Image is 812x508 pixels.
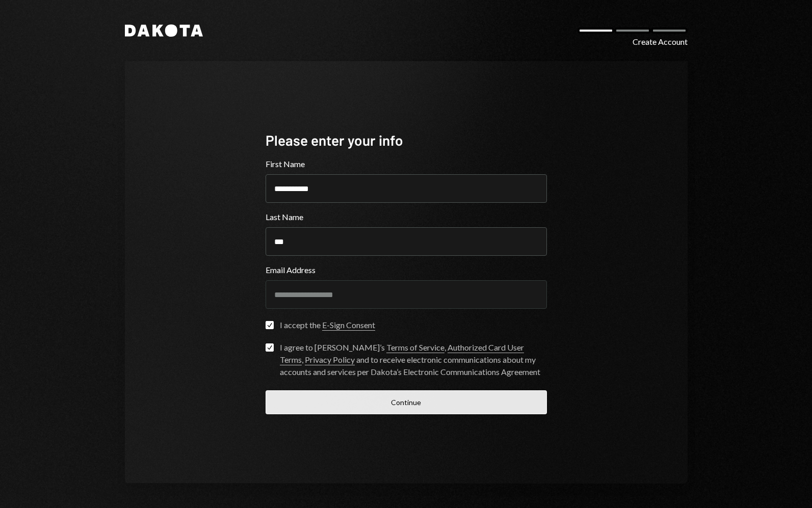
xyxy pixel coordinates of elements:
label: Last Name [266,211,547,223]
a: Authorized Card User Terms [280,342,524,365]
label: Email Address [266,264,547,276]
button: I accept the E-Sign Consent [266,321,274,329]
a: Privacy Policy [305,355,355,365]
a: Terms of Service [386,342,444,353]
div: I agree to [PERSON_NAME]’s , , and to receive electronic communications about my accounts and ser... [280,341,547,378]
div: Create Account [633,36,688,48]
button: I agree to [PERSON_NAME]’s Terms of Service, Authorized Card User Terms, Privacy Policy and to re... [266,343,274,352]
div: I accept the [280,319,375,331]
button: Continue [266,390,547,414]
a: E-Sign Consent [322,320,375,331]
label: First Name [266,158,547,170]
div: Please enter your info [266,130,547,150]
